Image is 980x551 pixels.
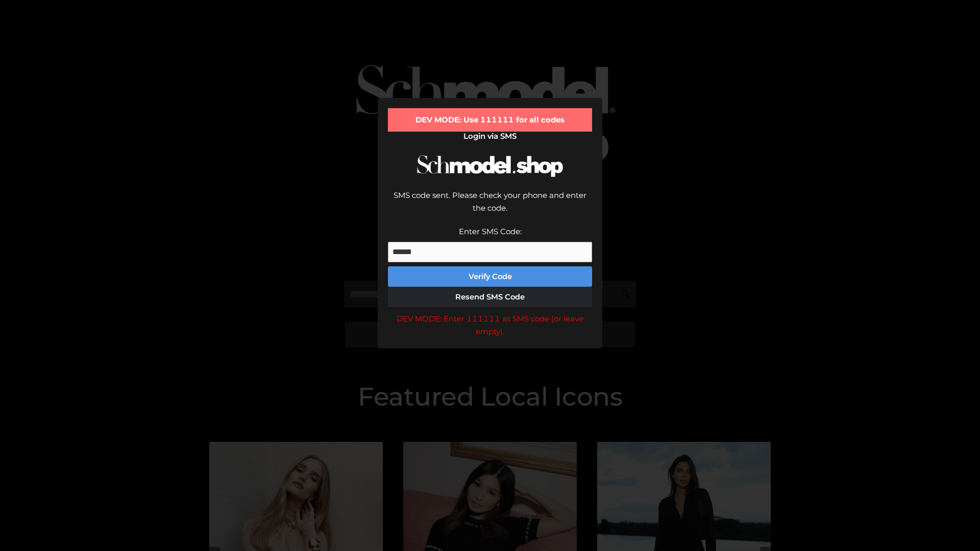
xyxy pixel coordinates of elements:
button: Resend SMS Code [388,287,592,307]
img: Schmodel Logo [413,146,567,186]
button: Verify Code [388,266,592,287]
label: Enter SMS Code: [459,227,522,236]
h2: Login via SMS [388,132,592,141]
div: DEV MODE: Use 111111 for all codes [388,108,592,132]
div: DEV MODE: Enter 111111 as SMS code (or leave empty). [388,312,592,338]
div: SMS code sent. Please check your phone and enter the code. [388,189,592,225]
